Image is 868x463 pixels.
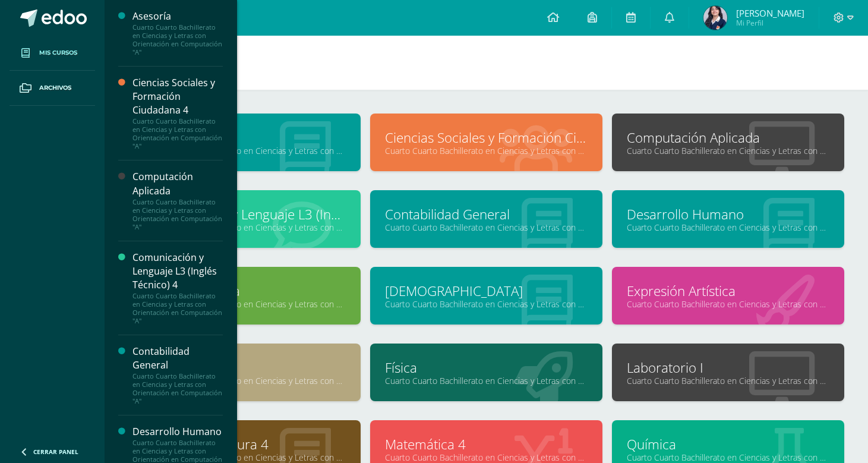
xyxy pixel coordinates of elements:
div: Desarrollo Humano [132,425,223,439]
a: Matemática 4 [385,435,588,453]
a: Ciencias Sociales y Formación Ciudadana 4Cuarto Cuarto Bachillerato en Ciencias y Letras con Orie... [132,76,223,150]
a: Cuarto Cuarto Bachillerato en Ciencias y Letras con Orientación en Computación "A" [385,222,588,233]
a: Cuarto Cuarto Bachillerato en Ciencias y Letras con Orientación en Computación "A" [627,452,829,463]
div: Cuarto Cuarto Bachillerato en Ciencias y Letras con Orientación en Computación "A" [132,372,223,405]
img: be204d0af1a65b80fd24d59c432c642a.png [703,6,727,30]
a: Lengua y Literatura 4 [143,435,346,453]
a: Desarrollo Humano [627,205,829,223]
div: Comunicación y Lenguaje L3 (Inglés Técnico) 4 [132,251,223,292]
div: Cuarto Cuarto Bachillerato en Ciencias y Letras con Orientación en Computación "A" [132,292,223,325]
a: Ciencias Sociales y Formación Ciudadana 4 [385,128,588,147]
a: AsesoríaCuarto Cuarto Bachillerato en Ciencias y Letras con Orientación en Computación "A" [132,10,223,56]
a: [DEMOGRAPHIC_DATA] [385,282,588,300]
div: Contabilidad General [132,345,223,372]
span: [PERSON_NAME] [736,7,804,19]
a: Filosofía [143,358,346,377]
a: Asesoría [143,128,346,147]
a: Cuarto Cuarto Bachillerato en Ciencias y Letras con Orientación en Computación "A" [143,375,346,386]
a: Computación AplicadaCuarto Cuarto Bachillerato en Ciencias y Letras con Orientación en Computació... [132,170,223,231]
a: Contabilidad GeneralCuarto Cuarto Bachillerato en Ciencias y Letras con Orientación en Computació... [132,345,223,405]
a: Química [627,435,829,453]
a: Cuarto Cuarto Bachillerato en Ciencias y Letras con Orientación en Computación "A" [385,375,588,386]
a: Cuarto Cuarto Bachillerato en Ciencias y Letras con Orientación en Computación "A" [143,145,346,156]
a: Comunicación y Lenguaje L3 (Inglés Técnico) 4 [143,205,346,223]
div: Cuarto Cuarto Bachillerato en Ciencias y Letras con Orientación en Computación "A" [132,23,223,56]
div: Asesoría [132,10,223,23]
a: Laboratorio I [627,358,829,377]
div: Cuarto Cuarto Bachillerato en Ciencias y Letras con Orientación en Computación "A" [132,117,223,150]
a: Cuarto Cuarto Bachillerato en Ciencias y Letras con Orientación en Computación "A" [385,145,588,156]
a: Cuarto Cuarto Bachillerato en Ciencias y Letras con Orientación en Computación "A" [385,298,588,310]
a: Cuarto Cuarto Bachillerato en Ciencias y Letras con Orientación en Computación "A" [143,222,346,233]
a: Física [385,358,588,377]
span: Cerrar panel [33,448,78,456]
a: Cuarto Cuarto Bachillerato en Ciencias y Letras con Orientación en Computación "A" [627,222,829,233]
a: Computación Aplicada [627,128,829,147]
a: Comunicación y Lenguaje L3 (Inglés Técnico) 4Cuarto Cuarto Bachillerato en Ciencias y Letras con ... [132,251,223,325]
a: Cuarto Cuarto Bachillerato en Ciencias y Letras con Orientación en Computación "A" [143,298,346,310]
a: Contabilidad General [385,205,588,223]
a: Cuarto Cuarto Bachillerato en Ciencias y Letras con Orientación en Computación "A" [627,145,829,156]
span: Archivos [39,83,71,93]
a: Cuarto Cuarto Bachillerato en Ciencias y Letras con Orientación en Computación "A" [143,452,346,463]
div: Cuarto Cuarto Bachillerato en Ciencias y Letras con Orientación en Computación "A" [132,198,223,231]
a: Cuarto Cuarto Bachillerato en Ciencias y Letras con Orientación en Computación "A" [627,375,829,386]
a: Archivos [10,71,95,106]
a: Expresión Artística [627,282,829,300]
a: Educación Física [143,282,346,300]
span: Mis cursos [39,48,77,58]
a: Cuarto Cuarto Bachillerato en Ciencias y Letras con Orientación en Computación "A" [627,298,829,310]
a: Cuarto Cuarto Bachillerato en Ciencias y Letras con Orientación en Computación "A" [385,452,588,463]
span: Mi Perfil [736,18,804,28]
a: Mis cursos [10,36,95,71]
div: Ciencias Sociales y Formación Ciudadana 4 [132,76,223,117]
div: Computación Aplicada [132,170,223,197]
